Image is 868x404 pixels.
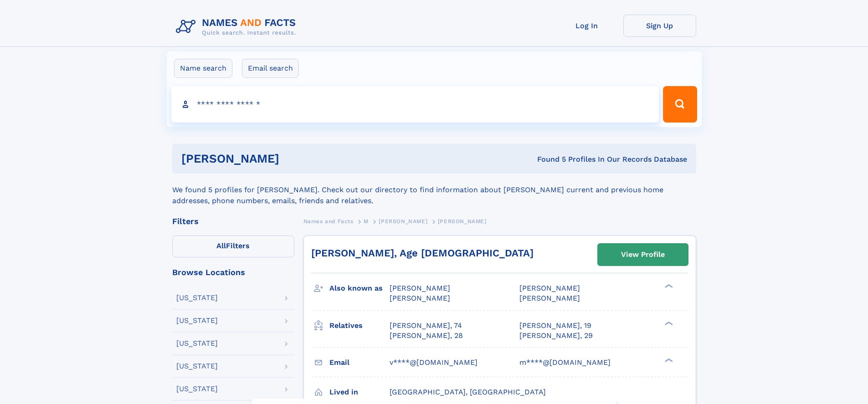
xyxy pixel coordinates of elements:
[176,363,218,370] div: [US_STATE]
[663,86,697,123] button: Search Button
[390,321,462,331] a: [PERSON_NAME], 74
[379,215,427,227] a: [PERSON_NAME]
[176,317,218,324] div: [US_STATE]
[242,59,299,78] label: Email search
[519,331,593,341] a: [PERSON_NAME], 29
[172,235,294,257] label: Filters
[329,281,390,296] h3: Also known as
[621,244,665,265] div: View Profile
[172,268,294,276] div: Browse Locations
[390,284,450,292] span: [PERSON_NAME]
[519,284,580,292] span: [PERSON_NAME]
[329,355,390,370] h3: Email
[172,15,303,39] img: Logo Names and Facts
[663,320,673,326] div: ❯
[438,218,487,225] span: [PERSON_NAME]
[379,218,427,225] span: [PERSON_NAME]
[174,59,232,78] label: Name search
[329,384,390,400] h3: Lived in
[519,321,591,331] a: [PERSON_NAME], 19
[623,15,696,37] a: Sign Up
[176,385,218,393] div: [US_STATE]
[216,241,226,250] span: All
[329,318,390,333] h3: Relatives
[663,357,673,363] div: ❯
[176,340,218,347] div: [US_STATE]
[598,244,688,266] a: View Profile
[390,294,450,302] span: [PERSON_NAME]
[663,283,673,289] div: ❯
[390,331,463,341] a: [PERSON_NAME], 28
[181,153,408,164] h1: [PERSON_NAME]
[311,247,534,259] a: [PERSON_NAME], Age [DEMOGRAPHIC_DATA]
[303,215,354,227] a: Names and Facts
[550,15,623,37] a: Log In
[171,86,659,123] input: search input
[364,215,369,227] a: M
[408,154,687,164] div: Found 5 Profiles In Our Records Database
[172,217,294,225] div: Filters
[172,174,696,206] div: We found 5 profiles for [PERSON_NAME]. Check out our directory to find information about [PERSON_...
[519,294,580,302] span: [PERSON_NAME]
[390,388,546,396] span: [GEOGRAPHIC_DATA], [GEOGRAPHIC_DATA]
[364,218,369,225] span: M
[176,294,218,302] div: [US_STATE]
